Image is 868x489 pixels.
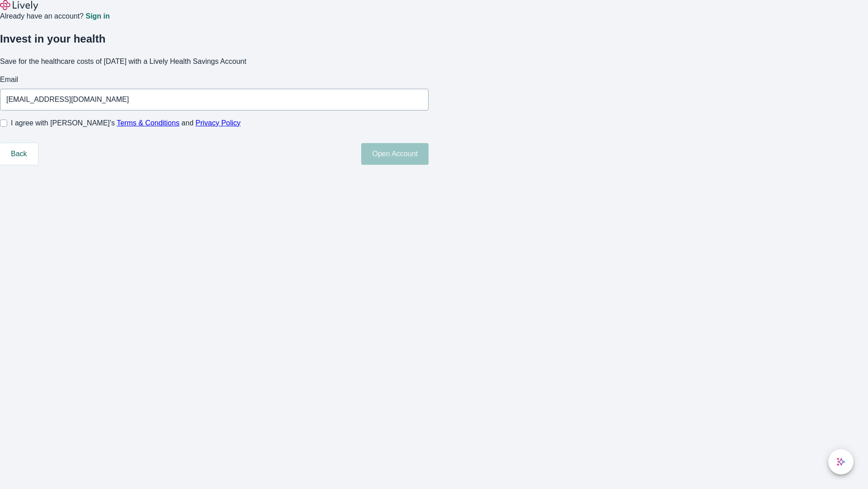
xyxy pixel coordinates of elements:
a: Privacy Policy [196,119,241,127]
span: I agree with [PERSON_NAME]’s and [11,118,241,129]
button: chat [828,449,854,475]
a: Sign in [85,13,109,20]
svg: Lively AI Assistant [836,457,845,466]
a: Terms & Conditions [117,119,179,127]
